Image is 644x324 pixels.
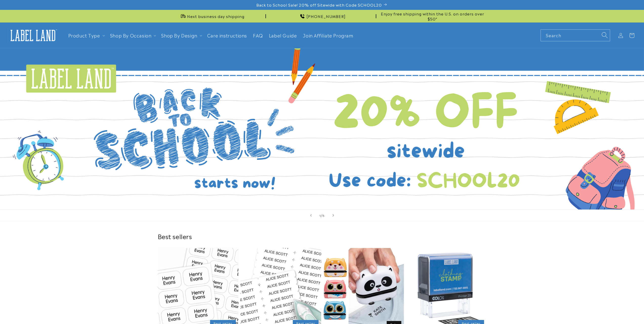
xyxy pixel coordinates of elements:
span: Label Guide [269,32,297,38]
img: Label Land [8,28,58,43]
a: FAQ [250,29,266,41]
a: Join Affiliate Program [300,29,356,41]
span: FAQ [253,32,263,38]
summary: Shop By Occasion [107,29,158,41]
a: Product Type [68,32,100,39]
div: Announcement [378,10,487,22]
a: Label Land [6,26,60,45]
summary: Shop By Design [158,29,204,41]
span: Back to School Sale! 20% off Sitewide with Code SCHOOL20 [256,2,382,7]
span: [PHONE_NUMBER] [306,14,346,19]
h2: Best sellers [158,232,487,240]
span: Next business day shipping [187,14,244,19]
span: Shop By Occasion [110,32,152,38]
button: Search [599,29,610,41]
a: Care instructions [204,29,250,41]
span: Join Affiliate Program [303,32,353,38]
button: Next slide [328,210,339,221]
span: / [321,213,322,218]
span: 5 [322,213,325,218]
div: Announcement [268,10,376,22]
div: Announcement [158,10,266,22]
span: Enjoy free shipping within the U.S. on orders over $50* [378,11,487,21]
span: 1 [319,213,321,218]
span: Care instructions [207,32,247,38]
button: Previous slide [305,210,317,221]
summary: Product Type [65,29,107,41]
a: Shop By Design [161,32,197,39]
a: Label Guide [266,29,300,41]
